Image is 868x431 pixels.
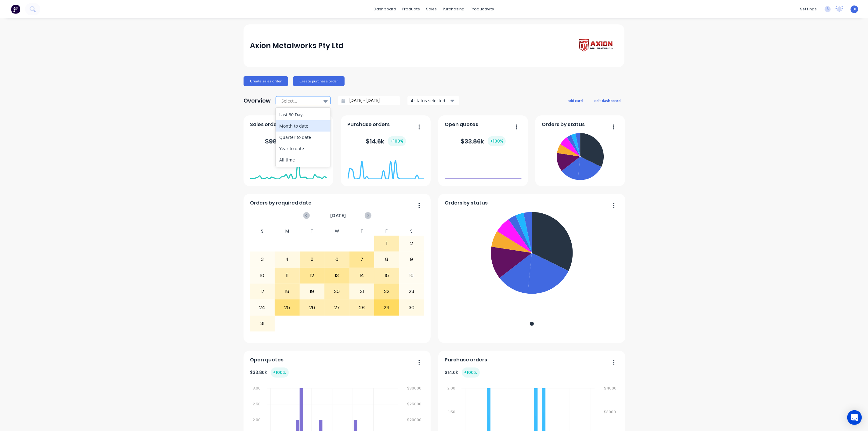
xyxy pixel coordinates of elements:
[276,154,331,165] div: All time
[371,5,400,14] a: dashboard
[374,268,399,283] div: 15
[542,121,585,128] span: Orders by status
[350,284,374,299] div: 21
[276,143,331,154] div: Year to date
[250,316,275,331] div: 31
[445,368,480,378] div: $ 14.6k
[300,227,325,236] div: T
[604,409,616,415] tspan: $3000
[265,136,312,146] div: $ 98.44k
[399,227,424,236] div: S
[300,268,324,283] div: 12
[388,136,406,146] div: + 100 %
[564,96,587,104] button: add card
[447,386,455,391] tspan: 2.00
[250,121,282,128] span: Sales orders
[400,5,423,14] div: products
[400,236,424,251] div: 2
[300,284,324,299] div: 19
[349,227,374,236] div: T
[374,236,399,251] div: 1
[250,252,275,267] div: 3
[253,386,261,391] tspan: 3.00
[797,5,820,14] div: settings
[445,121,479,128] span: Open quotes
[604,386,617,391] tspan: $4000
[407,417,422,422] tspan: $20000
[462,368,480,378] div: + 100 %
[275,252,299,267] div: 4
[253,417,261,422] tspan: 2.00
[300,252,324,267] div: 5
[407,401,422,407] tspan: $25000
[366,136,406,146] div: $ 14.6k
[250,268,275,283] div: 10
[330,212,346,219] span: [DATE]
[407,386,422,391] tspan: $30000
[374,227,399,236] div: F
[400,252,424,267] div: 9
[250,227,275,236] div: S
[276,120,331,132] div: Month to date
[448,409,455,415] tspan: 1.50
[590,96,624,104] button: edit dashboard
[445,356,487,364] span: Purchase orders
[325,300,349,315] div: 27
[440,5,468,14] div: purchasing
[293,76,345,86] button: Create purchase order
[488,136,506,146] div: + 100 %
[325,252,349,267] div: 6
[325,284,349,299] div: 20
[348,121,390,128] span: Purchase orders
[374,284,399,299] div: 22
[275,300,299,315] div: 25
[250,300,275,315] div: 24
[350,300,374,315] div: 28
[250,40,344,52] div: Axion Metalworks Pty Ltd
[575,37,618,55] img: Axion Metalworks Pty Ltd
[250,368,289,378] div: $ 33.86k
[271,368,289,378] div: + 100 %
[407,96,459,105] button: 4 status selected
[374,252,399,267] div: 8
[411,97,449,104] div: 4 status selected
[852,6,856,12] span: DI
[250,284,275,299] div: 17
[400,268,424,283] div: 16
[244,76,288,86] button: Create sales order
[350,268,374,283] div: 14
[325,268,349,283] div: 13
[275,284,299,299] div: 18
[468,5,497,14] div: productivity
[847,410,862,425] div: Open Intercom Messenger
[276,132,331,143] div: Quarter to date
[11,5,20,14] img: Factory
[461,136,506,146] div: $ 33.86k
[400,300,424,315] div: 30
[350,252,374,267] div: 7
[400,284,424,299] div: 23
[423,5,440,14] div: sales
[250,356,284,364] span: Open quotes
[324,227,349,236] div: W
[253,401,261,407] tspan: 2.50
[300,300,324,315] div: 26
[275,227,300,236] div: M
[276,109,331,120] div: Last 30 Days
[275,268,299,283] div: 11
[374,300,399,315] div: 29
[244,95,271,107] div: Overview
